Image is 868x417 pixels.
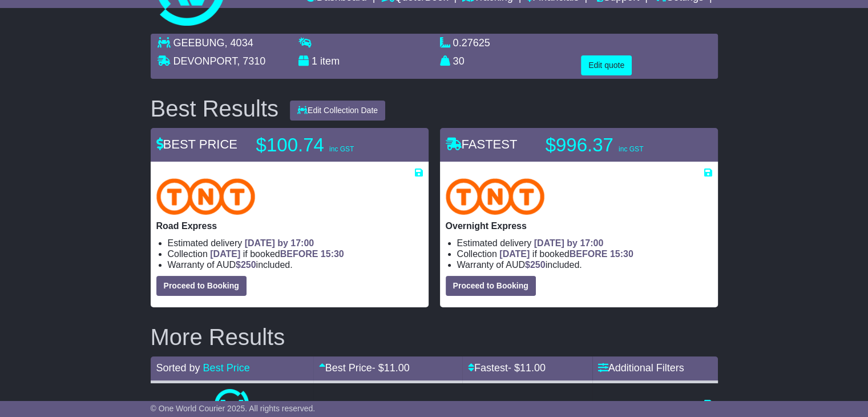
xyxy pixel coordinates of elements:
img: TNT Domestic: Road Express [156,178,256,215]
span: inc GST [329,145,354,153]
span: , 4034 [225,37,253,49]
span: if booked [210,249,344,259]
p: $100.74 [256,134,399,157]
span: [DATE] by 17:00 [245,238,314,248]
span: 1 [312,55,317,67]
span: 15:30 [610,249,633,259]
li: Collection [457,248,712,259]
span: [DATE] by 17:00 [534,238,604,248]
span: $ [236,260,256,270]
a: Fastest- $11.00 [468,362,546,374]
a: Additional Filters [598,362,684,374]
span: FASTEST [446,137,518,151]
span: 15:30 [321,249,344,259]
span: DEVONPORT [173,55,237,67]
span: , 7310 [237,55,265,67]
div: Best Results [145,96,285,121]
span: BEFORE [280,249,318,259]
span: $ [525,260,546,270]
button: Proceed to Booking [446,276,536,296]
span: if booked [499,249,633,259]
li: Warranty of AUD included. [457,259,712,270]
li: Warranty of AUD included. [168,259,423,270]
h2: More Results [151,324,718,350]
span: inc GST [619,145,643,153]
button: Edit Collection Date [290,101,385,121]
p: $996.37 [546,134,688,157]
span: 30 [453,55,465,67]
li: Collection [168,248,423,259]
span: - $ [372,362,410,374]
span: item [320,55,340,67]
span: [DATE] [499,249,530,259]
span: 11.00 [384,362,410,374]
a: Best Price [203,362,250,374]
li: Estimated delivery [168,238,423,248]
span: Sorted by [156,362,200,374]
span: [DATE] [210,249,240,259]
span: 250 [530,260,546,270]
span: 250 [241,260,256,270]
span: BEFORE [570,249,608,259]
p: Overnight Express [446,220,712,231]
button: Proceed to Booking [156,276,247,296]
span: - $ [508,362,546,374]
span: © One World Courier 2025. All rights reserved. [151,404,316,413]
span: 0.27625 [453,37,490,49]
p: Road Express [156,220,423,231]
img: TNT Domestic: Overnight Express [446,178,545,215]
span: GEEBUNG [173,37,225,49]
a: Best Price- $11.00 [319,362,410,374]
li: Estimated delivery [457,238,712,248]
button: Edit quote [581,55,632,75]
span: BEST PRICE [156,137,237,151]
span: 11.00 [520,362,546,374]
